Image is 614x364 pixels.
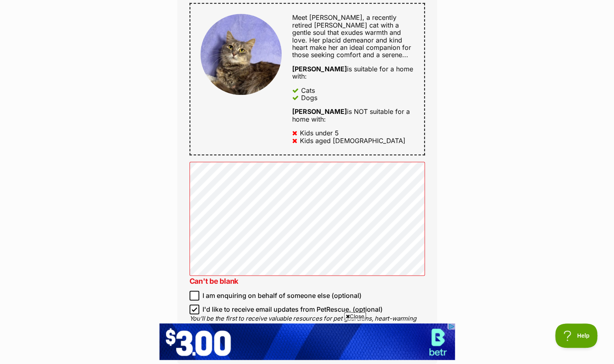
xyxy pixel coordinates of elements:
img: Ivana [200,14,282,95]
div: is NOT suitable for a home with: [292,108,414,123]
span: Meet [PERSON_NAME], a recently retired [PERSON_NAME] cat with a gentle soul that exudes warmth an... [292,13,411,59]
div: is suitable for a home with: [292,65,414,80]
span: I'd like to receive email updates from PetRescue. (optional) [203,304,383,314]
span: I am enquiring on behalf of someone else (optional) [203,291,362,300]
p: Can't be blank [190,276,425,287]
div: Kids aged [DEMOGRAPHIC_DATA] [300,137,405,144]
div: Cats [301,87,315,94]
span: Close [344,312,366,320]
div: Kids under 5 [300,129,339,137]
strong: [PERSON_NAME] [292,107,347,116]
iframe: Advertisement [159,323,455,360]
iframe: Help Scout Beacon - Open [555,323,598,348]
strong: [PERSON_NAME] [292,65,347,73]
p: You'll be the first to receive valuable resources for pet guardians, heart-warming happy tails of... [190,314,425,342]
div: Dogs [301,94,317,101]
